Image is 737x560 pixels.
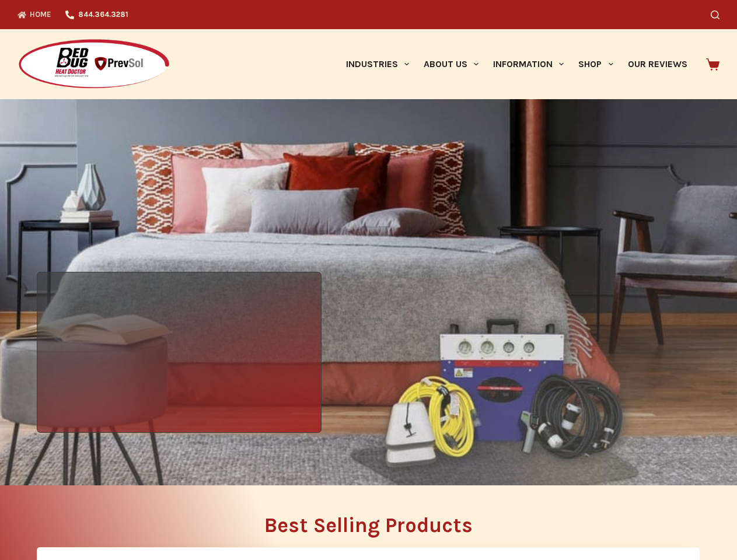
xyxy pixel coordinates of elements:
[486,29,571,99] a: Information
[620,29,694,99] a: Our Reviews
[338,29,416,99] a: Industries
[18,38,170,90] img: Prevsol/Bed Bug Heat Doctor
[416,29,485,99] a: About Us
[338,29,694,99] nav: Primary
[711,10,719,19] button: Search
[37,515,700,535] h2: Best Selling Products
[571,29,620,99] a: Shop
